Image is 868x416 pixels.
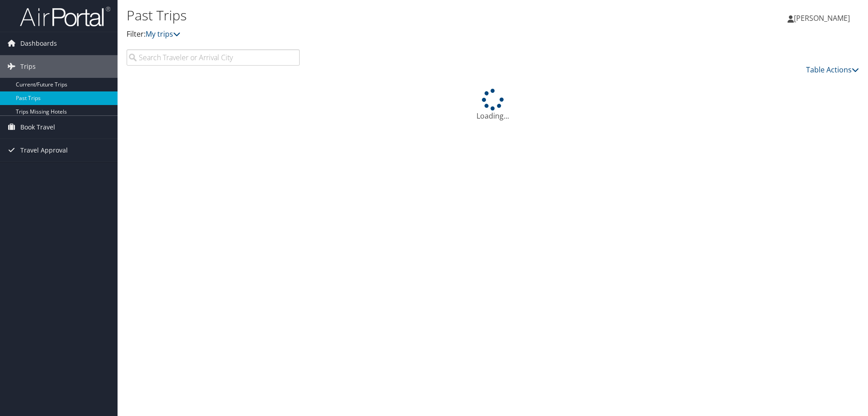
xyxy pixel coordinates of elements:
span: Book Travel [20,116,55,139]
a: [PERSON_NAME] [788,5,859,32]
span: Trips [20,55,36,78]
a: Table Actions [806,65,859,75]
h1: Past Trips [127,6,615,25]
a: My trips [146,29,180,39]
span: Travel Approval [20,139,68,162]
div: Loading... [127,89,859,121]
p: Filter: [127,29,615,40]
img: airportal-logo.png [20,6,110,27]
span: Dashboards [20,32,57,55]
input: Search Traveler or Arrival City [127,49,300,66]
span: [PERSON_NAME] [794,13,850,23]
